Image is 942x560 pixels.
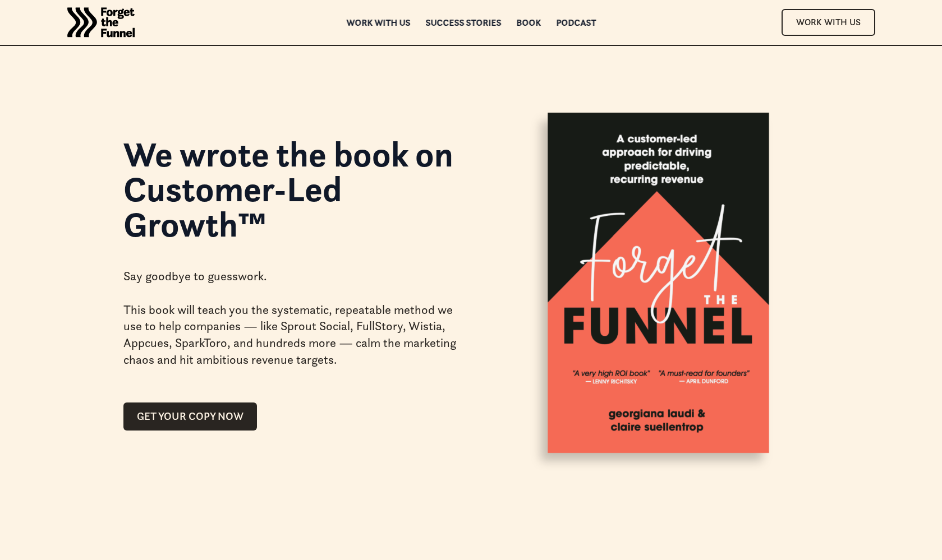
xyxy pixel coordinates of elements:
[782,9,875,35] a: Work With Us
[425,18,501,26] a: Success Stories
[518,72,785,498] img: Forget The Funnel book cover
[556,18,596,26] a: Podcast
[346,18,410,26] a: Work with us
[123,137,458,242] h1: We wrote the book on Customer-Led Growth™
[123,250,458,386] div: Say goodbye to guesswork. This book will teach you the systematic, repeatable method we use to he...
[123,402,257,431] a: GET YOUR COPY NOW
[516,18,541,26] a: Book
